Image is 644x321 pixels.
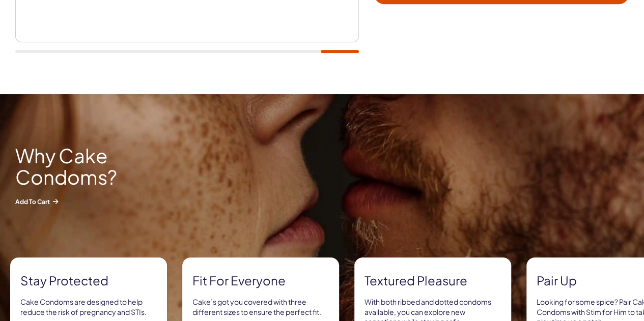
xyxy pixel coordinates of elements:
[20,272,157,289] strong: Stay protected
[20,297,157,317] p: Cake Condoms are designed to help reduce the risk of pregnancy and STIs.
[15,145,137,188] h2: Why Cake Condoms?
[15,197,137,206] span: Add to Cart
[365,272,501,289] strong: Textured pleasure
[192,297,329,317] p: Cake’s got you covered with three different sizes to ensure the perfect fit.
[192,272,329,289] strong: Fit for everyone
